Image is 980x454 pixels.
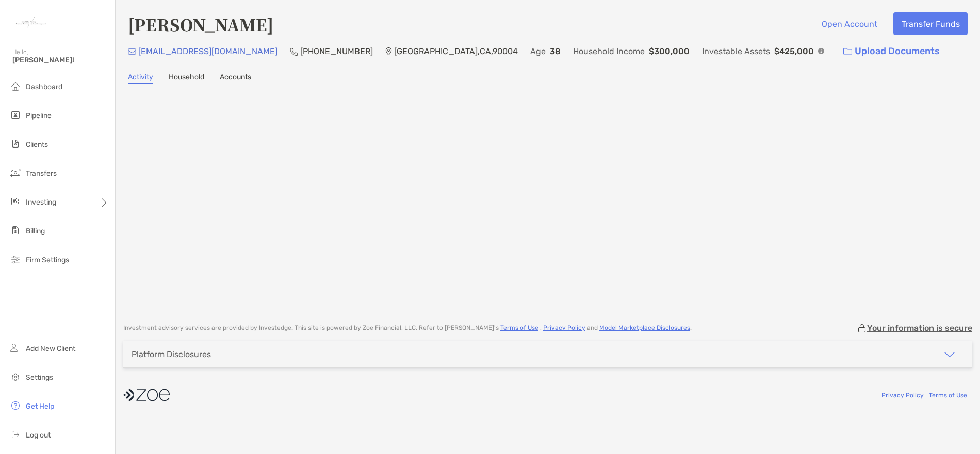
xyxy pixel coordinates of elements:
[550,45,561,58] p: 38
[300,45,373,58] p: [PHONE_NUMBER]
[843,48,852,55] img: button icon
[26,169,57,178] span: Transfers
[837,40,946,62] a: Upload Documents
[9,371,22,383] img: settings icon
[26,256,69,264] span: Firm Settings
[26,140,48,149] span: Clients
[128,73,153,84] a: Activity
[26,402,54,411] span: Get Help
[290,47,298,56] img: Phone Icon
[128,12,273,36] h4: [PERSON_NAME]
[128,48,136,55] img: Email Icon
[943,348,956,361] img: icon arrow
[132,349,211,359] div: Platform Disclosures
[9,166,22,179] img: transfers icon
[9,138,22,150] img: clients icon
[138,45,277,58] p: [EMAIL_ADDRESS][DOMAIN_NAME]
[9,342,22,354] img: add_new_client icon
[26,227,45,236] span: Billing
[26,111,52,120] span: Pipeline
[9,109,22,121] img: pipeline icon
[9,195,22,208] img: investing icon
[649,45,690,58] p: $300,000
[26,431,51,440] span: Log out
[881,392,924,399] a: Privacy Policy
[394,45,518,58] p: [GEOGRAPHIC_DATA] , CA , 90004
[9,253,22,265] img: firm-settings icon
[774,45,814,58] p: $425,000
[26,373,53,382] span: Settings
[123,324,692,332] p: Investment advisory services are provided by Investedge . This site is powered by Zoe Financial, ...
[813,12,885,35] button: Open Account
[385,47,392,56] img: Location Icon
[9,80,22,92] img: dashboard icon
[26,82,62,91] span: Dashboard
[500,324,538,331] a: Terms of Use
[530,45,546,58] p: Age
[12,56,109,64] span: [PERSON_NAME]!
[702,45,770,58] p: Investable Assets
[573,45,645,58] p: Household Income
[9,428,22,441] img: logout icon
[9,224,22,237] img: billing icon
[9,399,22,412] img: get-help icon
[543,324,585,331] a: Privacy Policy
[893,12,968,35] button: Transfer Funds
[818,48,824,54] img: Info Icon
[220,73,251,84] a: Accounts
[599,324,690,331] a: Model Marketplace Disclosures
[867,323,972,333] p: Your information is secure
[12,4,50,41] img: Zoe Logo
[929,392,967,399] a: Terms of Use
[26,344,75,353] span: Add New Client
[123,383,170,407] img: company logo
[169,73,204,84] a: Household
[26,198,56,207] span: Investing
